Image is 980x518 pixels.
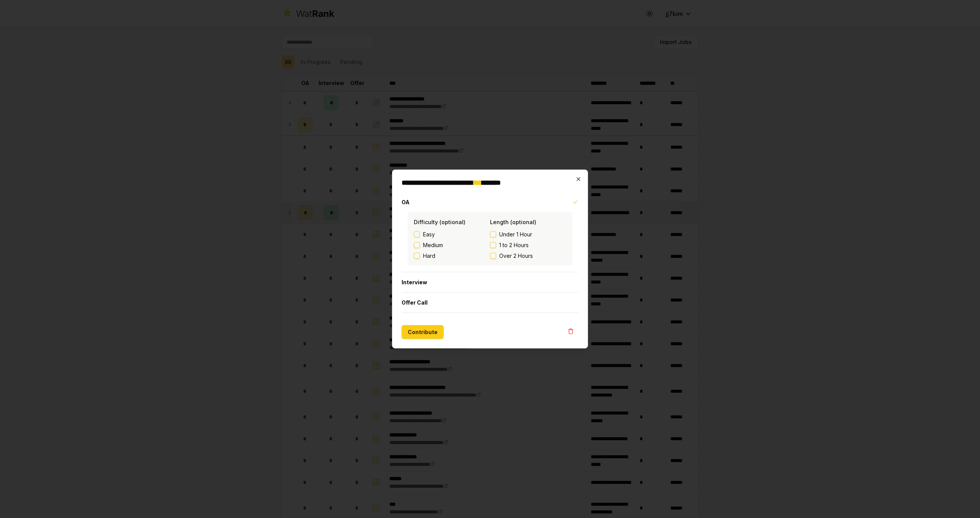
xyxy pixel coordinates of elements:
[490,231,496,238] button: Under 1 Hour
[423,252,435,260] span: Hard
[414,253,420,259] button: Hard
[423,241,443,249] span: Medium
[490,253,496,259] button: Over 2 Hours
[414,219,465,225] label: Difficulty (optional)
[490,219,536,225] label: Length (optional)
[402,212,578,272] div: OA
[414,242,420,248] button: Medium
[402,325,444,339] button: Contribute
[490,242,496,248] button: 1 to 2 Hours
[402,192,578,212] button: OA
[414,231,420,238] button: Easy
[402,293,578,313] button: Offer Call
[402,272,578,292] button: Interview
[423,231,435,238] span: Easy
[499,252,533,260] span: Over 2 Hours
[499,231,532,238] span: Under 1 Hour
[499,241,529,249] span: 1 to 2 Hours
